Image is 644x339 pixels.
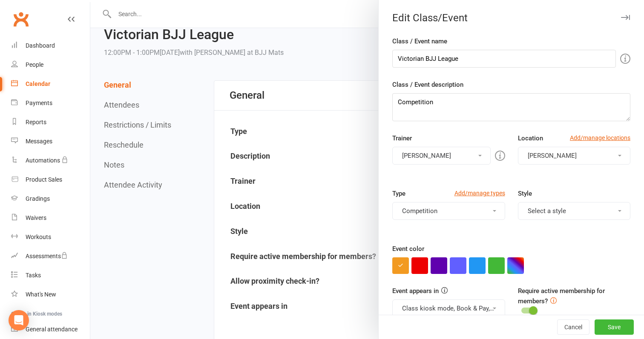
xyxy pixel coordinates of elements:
button: Competition [392,202,505,220]
a: Dashboard [11,36,90,55]
label: Class / Event name [392,36,447,46]
a: Add/manage locations [570,133,630,142]
div: Dashboard [26,42,55,49]
a: Reports [11,113,90,132]
div: Gradings [26,195,50,202]
label: Event color [392,244,424,254]
label: Type [392,188,405,199]
a: Product Sales [11,170,90,189]
button: Cancel [557,319,589,335]
a: Payments [11,94,90,113]
button: Class kiosk mode, Book & Pay, Roll call, Clubworx website calendar and Mobile app [392,299,505,317]
button: Save [595,319,634,335]
div: What's New [26,291,56,298]
a: Calendar [11,74,90,94]
label: Style [518,188,532,199]
a: Waivers [11,208,90,228]
a: People [11,55,90,74]
label: Trainer [392,133,412,143]
a: Gradings [11,189,90,208]
a: Add/manage types [454,188,505,198]
a: Automations [11,151,90,170]
a: Clubworx [10,9,32,30]
div: Calendar [26,80,50,87]
div: Reports [26,119,46,125]
a: Tasks [11,266,90,285]
a: Workouts [11,228,90,247]
label: Location [518,133,543,143]
div: Payments [26,100,52,106]
button: Select a style [518,202,631,220]
a: Messages [11,132,90,151]
div: General attendance [26,326,78,333]
label: Require active membership for members? [518,287,605,305]
a: What's New [11,285,90,304]
div: Edit Class/Event [379,12,644,24]
div: Waivers [26,214,46,221]
div: Assessments [26,253,68,259]
span: [PERSON_NAME] [528,152,577,160]
button: [PERSON_NAME] [518,147,631,165]
div: Open Intercom Messenger [9,310,29,330]
label: Class / Event description [392,80,463,90]
input: Enter event name [392,50,616,68]
a: General attendance kiosk mode [11,320,90,339]
div: Automations [26,157,60,164]
div: Tasks [26,272,41,279]
div: Messages [26,138,52,145]
div: Product Sales [26,176,62,183]
div: Workouts [26,234,51,240]
label: Event appears in [392,286,439,296]
button: [PERSON_NAME] [392,147,491,165]
div: People [26,61,43,68]
a: Assessments [11,247,90,266]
